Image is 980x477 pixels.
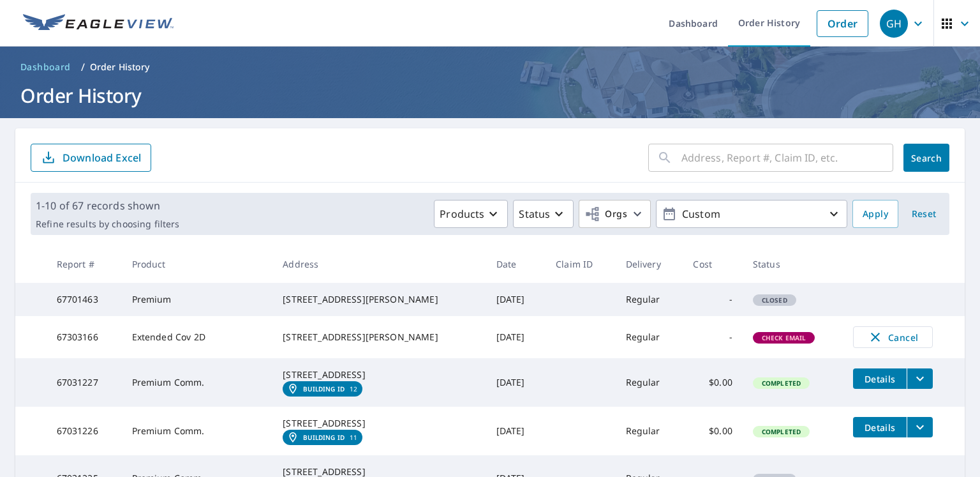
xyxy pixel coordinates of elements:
li: / [81,59,85,75]
td: $0.00 [683,407,742,455]
nav: breadcrumb [15,57,965,77]
td: Regular [616,283,683,316]
span: Reset [909,206,939,222]
button: filesDropdownBtn-67031226 [907,417,933,437]
button: Search [903,144,949,172]
em: Building ID [303,385,345,393]
button: Custom [656,200,847,228]
input: Address, Report #, Claim ID, etc. [681,140,893,176]
div: GH [880,10,908,38]
th: Address [272,245,486,283]
div: [STREET_ADDRESS][PERSON_NAME] [283,293,475,306]
th: Date [486,245,546,283]
td: [DATE] [486,407,546,455]
button: Products [434,200,508,228]
button: detailsBtn-67031226 [853,417,907,437]
td: - [683,283,742,316]
th: Status [743,245,843,283]
a: Building ID11 [283,430,362,445]
div: [STREET_ADDRESS] [283,368,475,381]
td: Regular [616,407,683,455]
td: 67031226 [47,407,122,455]
button: Download Excel [31,144,151,172]
th: Report # [47,245,122,283]
span: Check Email [754,333,814,342]
span: Orgs [584,206,627,222]
th: Product [122,245,273,283]
td: - [683,316,742,358]
button: Status [513,200,574,228]
td: Premium Comm. [122,407,273,455]
td: 67031227 [47,358,122,407]
th: Claim ID [546,245,616,283]
span: Apply [863,206,888,222]
p: Download Excel [63,151,141,165]
em: Building ID [303,434,345,441]
p: Refine results by choosing filters [36,218,179,230]
button: Orgs [579,200,651,228]
td: 67701463 [47,283,122,316]
span: Details [861,421,899,434]
div: [STREET_ADDRESS] [283,417,475,430]
span: Closed [754,296,795,305]
span: Details [861,373,899,385]
td: Regular [616,358,683,407]
span: Completed [754,379,808,388]
button: detailsBtn-67031227 [853,368,907,389]
td: [DATE] [486,316,546,358]
td: 67303166 [47,316,122,358]
td: Premium Comm. [122,358,273,407]
td: $0.00 [683,358,742,407]
td: Regular [616,316,683,358]
h1: Order History [15,82,965,109]
p: Products [440,206,484,222]
th: Cost [683,245,742,283]
td: [DATE] [486,358,546,407]
button: Reset [903,200,944,228]
td: Extended Cov 2D [122,316,273,358]
div: [STREET_ADDRESS][PERSON_NAME] [283,331,475,344]
img: EV Logo [23,14,174,33]
span: Completed [754,427,808,436]
button: filesDropdownBtn-67031227 [907,368,933,389]
a: Order [817,10,868,37]
a: Building ID12 [283,381,362,397]
button: Cancel [853,326,933,348]
button: Apply [852,200,898,228]
p: 1-10 of 67 records shown [36,198,179,213]
span: Cancel [866,329,919,345]
a: Dashboard [15,57,76,77]
td: [DATE] [486,283,546,316]
th: Delivery [616,245,683,283]
span: Dashboard [20,61,71,73]
span: Search [914,152,939,164]
td: Premium [122,283,273,316]
p: Custom [677,203,826,225]
p: Order History [90,61,150,73]
p: Status [519,206,550,222]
